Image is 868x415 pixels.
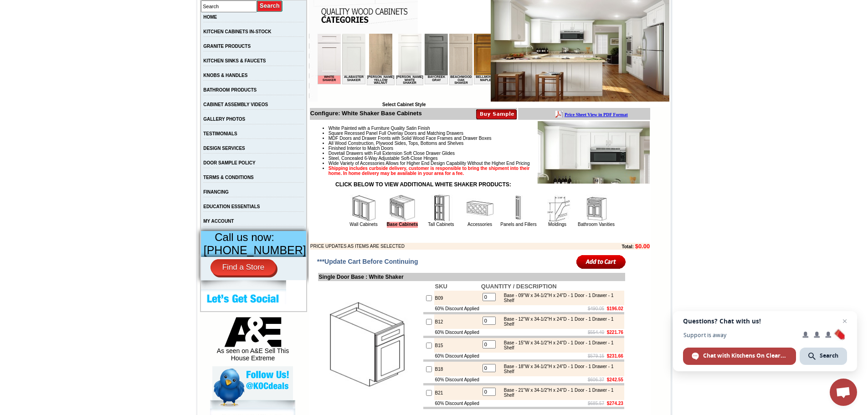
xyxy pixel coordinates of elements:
strong: Shipping includes curbside delivery, customer is responsible to bring the shipment into their hom... [329,166,530,176]
td: 60% Discount Applied [434,376,480,383]
li: Wide Variety of Accessories Allows for Higher End Design Capability Without the Higher End Pricing [329,161,650,166]
s: $685.57 [588,401,604,406]
img: Moldings [544,195,571,222]
strong: CLICK BELOW TO VIEW ADDITIONAL WHITE SHAKER PRODUCTS: [335,181,511,188]
td: 60% Discount Applied [434,400,480,407]
a: CABINET ASSEMBLY VIDEOS [203,102,268,107]
div: Chat with Kitchens On Clearance [683,348,796,365]
img: Base Cabinets [389,195,416,222]
b: $196.02 [607,306,623,311]
a: MY ACCOUNT [203,219,234,224]
div: Base - 21"W x 34-1/2"H x 24"D - 1 Door - 1 Drawer - 1 Shelf [499,388,622,398]
a: Panels and Fillers [500,222,536,227]
s: $606.37 [588,377,604,382]
b: Price Sheet View in PDF Format [10,4,74,9]
div: Base - 15"W x 34-1/2"H x 24"D - 1 Door - 1 Drawer - 1 Shelf [499,340,622,350]
img: Single Door Base [319,294,421,397]
span: Close chat [839,316,850,327]
b: $221.76 [607,330,623,335]
s: $490.05 [588,306,604,311]
b: QUANTITY / DESCRIPTION [481,283,557,290]
a: Base Cabinets [387,222,418,228]
a: Find a Store [211,259,277,276]
img: Wall Cabinets [350,195,377,222]
a: Tall Cabinets [428,222,454,227]
li: All Wood Construction, Plywood Sides, Tops, Bottoms and Shelves [329,141,650,146]
a: GALLERY PHOTOS [203,117,245,122]
a: Wall Cabinets [349,222,377,227]
b: Total: [621,244,633,249]
a: Price Sheet View in PDF Format [10,1,74,9]
li: Steel, Concealed 6-Way Adjustable Soft-Close Hinges [329,156,650,161]
a: Moldings [548,222,566,227]
img: Accessories [466,195,493,222]
a: KNOBS & HANDLES [203,73,247,78]
li: MDF Doors and Drawer Fronts with Solid Wood Face Frames and Drawer Boxes [329,136,650,141]
s: $554.40 [588,330,604,335]
img: pdf.png [1,2,9,10]
div: Base - 18"W x 34-1/2"H x 24"D - 1 Door - 1 Drawer - 1 Shelf [499,364,622,374]
a: Accessories [467,222,492,227]
a: Bathroom Vanities [578,222,615,227]
li: Square Recessed Panel Full Overlay Doors and Matching Drawers [329,131,650,136]
td: Single Door Base : White Shaker [318,273,625,281]
iframe: Browser incompatible [318,34,491,102]
span: Call us now: [215,231,274,243]
li: Dovetail Drawers with Full Extension Soft Close Drawer Glides [329,151,650,156]
td: 60% Discount Applied [434,305,480,312]
span: Questions? Chat with us! [683,318,847,325]
a: KITCHEN SINKS & FAUCETS [203,58,266,63]
a: KITCHEN CABINETS IN-STOCK [203,29,271,34]
b: $242.55 [607,377,623,382]
td: Bellmonte Maple [156,41,180,51]
td: PRICE UPDATES AS ITEMS ARE SELECTED [310,243,572,250]
a: BATHROOM PRODUCTS [203,87,257,92]
td: B21 [434,385,480,400]
li: White Painted with a Furniture Quality Satin Finish [329,126,650,131]
a: GRANITE PRODUCTS [203,44,251,49]
span: Chat with Kitchens On Clearance [703,352,787,360]
div: Base - 09"W x 34-1/2"H x 24"D - 1 Door - 1 Drawer - 1 Shelf [499,293,622,303]
span: Search [820,352,838,360]
span: ***Update Cart Before Continuing [317,258,418,265]
li: Finished Interior to Match Doors [329,146,650,151]
a: HOME [203,15,217,20]
input: Add to Cart [576,254,626,269]
td: B18 [434,362,480,376]
a: EDUCATION ESSENTIALS [203,204,260,209]
img: Panels and Fillers [505,195,532,222]
img: Tall Cabinets [427,195,455,222]
s: $579.15 [588,354,604,359]
span: [PHONE_NUMBER] [204,244,306,256]
td: B12 [434,314,480,329]
div: Search [800,348,847,365]
a: TERMS & CONDITIONS [203,175,254,180]
td: 60% Discount Applied [434,329,480,336]
b: Configure: White Shaker Base Cabinets [310,110,422,117]
td: B15 [434,338,480,353]
div: Base - 12"W x 34-1/2"H x 24"D - 1 Door - 1 Drawer - 1 Shelf [499,317,622,327]
a: FINANCING [203,190,229,195]
b: $274.23 [607,401,623,406]
b: $231.66 [607,354,623,359]
a: DESIGN SERVICES [203,146,245,151]
img: Product Image [538,121,650,184]
a: TESTIMONIALS [203,131,237,136]
b: Select Cabinet Style [382,102,426,107]
span: Support is away [683,332,796,338]
div: As seen on A&E Sell This House Extreme [212,317,293,366]
td: 60% Discount Applied [434,353,480,359]
b: $0.00 [635,243,650,250]
img: Bathroom Vanities [582,195,610,222]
